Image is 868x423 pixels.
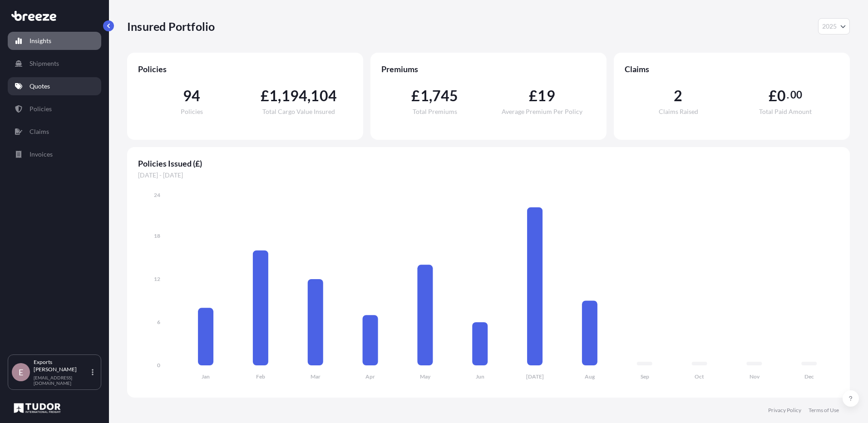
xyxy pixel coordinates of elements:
[30,104,52,113] p: Policies
[19,368,23,377] span: E
[154,192,160,198] tspan: 24
[202,373,210,380] tspan: Jan
[181,108,203,115] span: Policies
[262,108,335,115] span: Total Cargo Value Insured
[674,89,682,103] span: 2
[625,64,839,74] span: Claims
[30,36,51,45] p: Insights
[641,373,649,380] tspan: Sep
[695,373,704,380] tspan: Oct
[30,82,50,91] p: Quotes
[381,64,596,74] span: Premiums
[8,123,101,141] a: Claims
[804,373,814,380] tspan: Dec
[526,373,544,380] tspan: [DATE]
[809,407,839,414] a: Terms of Use
[787,91,789,98] span: .
[429,89,432,103] span: ,
[8,32,101,50] a: Insights
[127,19,215,34] p: Insured Portfolio
[790,91,802,98] span: 00
[413,108,457,115] span: Total Premiums
[768,407,801,414] a: Privacy Policy
[278,89,281,103] span: ,
[183,89,200,103] span: 94
[411,89,420,103] span: £
[157,362,160,369] tspan: 0
[420,373,431,380] tspan: May
[281,89,308,103] span: 194
[585,373,595,380] tspan: Aug
[529,89,538,103] span: £
[769,89,777,103] span: £
[261,89,269,103] span: £
[759,108,812,115] span: Total Paid Amount
[502,108,582,115] span: Average Premium Per Policy
[476,373,484,380] tspan: Jun
[818,18,850,34] button: Year Selector
[432,89,459,103] span: 745
[8,100,101,118] a: Policies
[538,89,555,103] span: 19
[8,145,101,163] a: Invoices
[750,373,760,380] tspan: Nov
[138,64,352,74] span: Policies
[30,150,53,159] p: Invoices
[138,171,839,180] span: [DATE] - [DATE]
[34,359,90,373] p: Exports [PERSON_NAME]
[659,108,698,115] span: Claims Raised
[154,275,160,282] tspan: 12
[8,77,101,95] a: Quotes
[311,373,321,380] tspan: Mar
[138,158,839,169] span: Policies Issued (£)
[11,401,63,415] img: organization-logo
[269,89,278,103] span: 1
[157,319,160,325] tspan: 6
[420,89,429,103] span: 1
[154,232,160,239] tspan: 18
[8,54,101,73] a: Shipments
[311,89,337,103] span: 104
[365,373,375,380] tspan: Apr
[777,89,786,103] span: 0
[30,127,49,136] p: Claims
[34,375,90,386] p: [EMAIL_ADDRESS][DOMAIN_NAME]
[822,22,837,31] span: 2025
[307,89,311,103] span: ,
[256,373,265,380] tspan: Feb
[30,59,59,68] p: Shipments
